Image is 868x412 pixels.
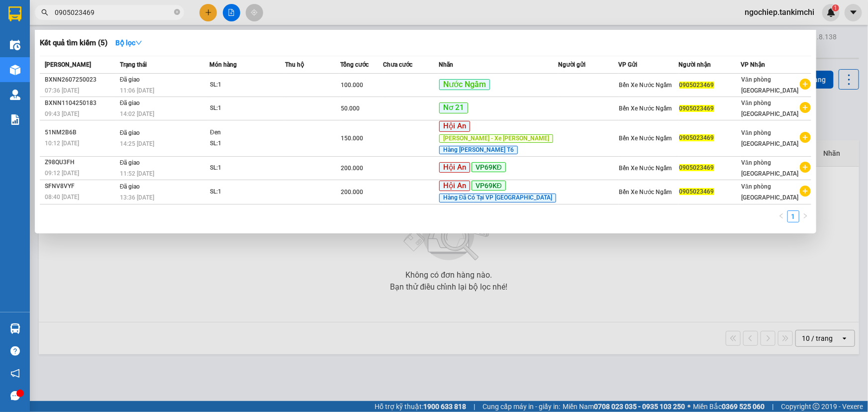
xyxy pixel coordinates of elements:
span: 11:52 [DATE] [120,170,154,177]
span: VP Gửi [619,61,638,68]
span: plus-circle [800,102,811,113]
span: Bến Xe Nước Ngầm [619,135,672,142]
span: search [41,9,48,16]
span: 200.000 [341,189,363,196]
span: Hội An [439,121,470,132]
span: VP69KĐ [472,162,506,172]
span: VP Nhận [741,61,765,68]
span: Thu hộ [285,61,304,68]
span: Nơ 21 [439,103,468,113]
strong: Bộ lọc [115,39,142,47]
div: SL: 1 [210,138,285,149]
span: right [802,213,808,219]
span: Bến Xe Nước Ngầm [619,105,672,112]
span: 100.000 [341,82,363,89]
span: Văn phòng [GEOGRAPHIC_DATA] [741,76,798,94]
span: Người nhận [679,61,711,68]
span: message [10,391,20,401]
button: right [799,210,811,222]
div: 51NM2B6B [45,127,117,138]
span: Văn phòng [GEOGRAPHIC_DATA] [741,159,798,177]
span: Văn phòng [GEOGRAPHIC_DATA] [741,100,798,117]
span: 0905023469 [679,164,714,171]
span: 13:36 [DATE] [120,194,154,201]
span: plus-circle [800,162,811,173]
span: 200.000 [341,165,363,172]
span: notification [10,369,20,378]
span: 0905023469 [679,134,714,141]
span: 10:12 [DATE] [45,140,79,147]
span: plus-circle [800,79,811,90]
span: Món hàng [209,61,237,68]
span: Trạng thái [120,61,147,68]
div: SL: 1 [210,187,285,198]
div: BXNN2607250023 [45,75,117,85]
span: 150.000 [341,135,363,142]
span: 0905023469 [679,105,714,112]
span: Nước Ngầm [439,79,490,91]
div: Z98QU3FH [45,157,117,168]
img: warehouse-icon [10,90,20,100]
span: left [778,213,784,219]
span: question-circle [10,346,20,356]
span: Nhãn [439,61,453,68]
span: 09:12 [DATE] [45,170,79,177]
span: Tổng cước [340,61,369,68]
span: Bến Xe Nước Ngầm [619,165,672,172]
input: Tìm tên, số ĐT hoặc mã đơn [55,7,172,18]
img: solution-icon [10,114,20,125]
span: Đã giao [120,183,140,190]
span: [PERSON_NAME] - Xe [PERSON_NAME] [439,134,553,143]
img: warehouse-icon [10,323,20,334]
span: 14:25 [DATE] [120,140,154,147]
span: Người gửi [558,61,585,68]
span: Đã giao [120,129,140,136]
span: VP69KĐ [472,181,506,191]
span: Văn phòng [GEOGRAPHIC_DATA] [741,183,798,201]
span: 09:43 [DATE] [45,110,79,117]
li: 1 [787,210,799,222]
img: warehouse-icon [10,65,20,75]
span: Đã giao [120,76,140,83]
div: SL: 1 [210,103,285,114]
span: [PERSON_NAME] [45,61,91,68]
span: Đã giao [120,159,140,166]
button: Bộ lọcdown [107,35,150,51]
span: plus-circle [800,186,811,197]
span: Chưa cước [383,61,412,68]
li: Next Page [799,210,811,222]
span: 14:02 [DATE] [120,110,154,117]
div: Đen [210,127,285,138]
li: Previous Page [775,210,787,222]
div: SL: 1 [210,163,285,174]
span: Hội An [439,162,470,173]
div: SL: 1 [210,80,285,91]
span: 0905023469 [679,188,714,195]
span: plus-circle [800,132,811,143]
span: Hội An [439,181,470,192]
span: 08:40 [DATE] [45,194,79,201]
span: Bến Xe Nước Ngầm [619,189,672,196]
span: Hàng Đã Có Tại VP [GEOGRAPHIC_DATA] [439,194,557,203]
div: BXNN1104250183 [45,98,117,108]
a: 1 [788,211,799,222]
span: 11:06 [DATE] [120,87,154,94]
span: 07:36 [DATE] [45,87,79,94]
span: close-circle [174,8,180,17]
span: down [135,39,142,46]
span: Bến Xe Nước Ngầm [619,82,672,89]
span: 50.000 [341,105,360,112]
span: Hàng [PERSON_NAME] T6 [439,146,518,155]
span: 0905023469 [679,82,714,89]
img: logo-vxr [8,6,21,21]
span: Văn phòng [GEOGRAPHIC_DATA] [741,129,798,147]
span: close-circle [174,9,180,15]
div: SFNV8VYF [45,181,117,192]
img: warehouse-icon [10,40,20,50]
span: Đã giao [120,100,140,106]
h3: Kết quả tìm kiếm ( 5 ) [40,38,107,48]
button: left [775,210,787,222]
